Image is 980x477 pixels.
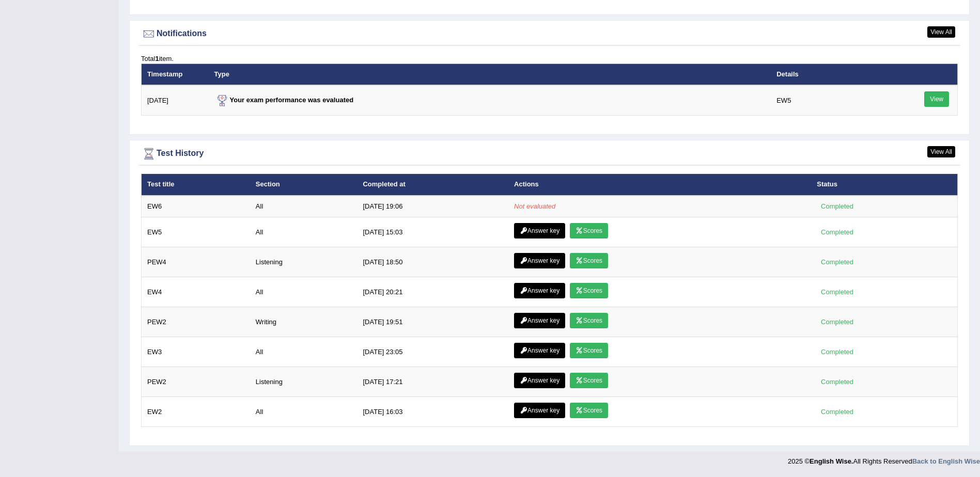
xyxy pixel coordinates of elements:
[788,451,980,466] div: 2025 © All Rights Reserved
[357,247,508,277] td: [DATE] 18:50
[250,217,357,247] td: All
[817,287,857,297] div: Completed
[357,337,508,367] td: [DATE] 23:05
[142,277,250,307] td: EW4
[927,26,955,38] a: View All
[357,174,508,196] th: Completed at
[142,367,250,397] td: PEW2
[817,201,857,212] div: Completed
[250,196,357,217] td: All
[209,63,771,85] th: Type
[817,376,857,387] div: Completed
[250,337,357,367] td: All
[927,146,955,157] a: View All
[570,343,608,358] a: Scores
[514,202,555,210] em: Not evaluated
[357,196,508,217] td: [DATE] 19:06
[570,373,608,388] a: Scores
[514,373,565,388] a: Answer key
[155,55,159,62] b: 1
[142,63,209,85] th: Timestamp
[570,313,608,328] a: Scores
[357,307,508,337] td: [DATE] 19:51
[141,146,958,162] div: Test History
[214,96,354,104] strong: Your exam performance was evaluated
[250,247,357,277] td: Listening
[250,174,357,196] th: Section
[817,257,857,267] div: Completed
[142,397,250,427] td: EW2
[142,307,250,337] td: PEW2
[250,397,357,427] td: All
[514,343,565,358] a: Answer key
[357,277,508,307] td: [DATE] 20:21
[514,313,565,328] a: Answer key
[817,406,857,417] div: Completed
[817,316,857,327] div: Completed
[142,247,250,277] td: PEW4
[141,54,958,63] div: Total item.
[357,217,508,247] td: [DATE] 15:03
[250,367,357,397] td: Listening
[570,283,608,298] a: Scores
[357,397,508,427] td: [DATE] 16:03
[570,253,608,268] a: Scores
[141,26,958,42] div: Notifications
[771,63,895,85] th: Details
[142,337,250,367] td: EW3
[142,85,209,116] td: [DATE]
[250,277,357,307] td: All
[912,457,980,465] a: Back to English Wise
[514,223,565,239] a: Answer key
[357,367,508,397] td: [DATE] 17:21
[570,403,608,418] a: Scores
[771,85,895,116] td: EW5
[924,91,949,107] a: View
[817,227,857,237] div: Completed
[250,307,357,337] td: Writing
[570,223,608,239] a: Scores
[514,253,565,268] a: Answer key
[142,174,250,196] th: Test title
[142,196,250,217] td: EW6
[514,403,565,418] a: Answer key
[514,283,565,298] a: Answer key
[817,346,857,357] div: Completed
[811,174,957,196] th: Status
[142,217,250,247] td: EW5
[810,457,853,465] strong: English Wise.
[508,174,811,196] th: Actions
